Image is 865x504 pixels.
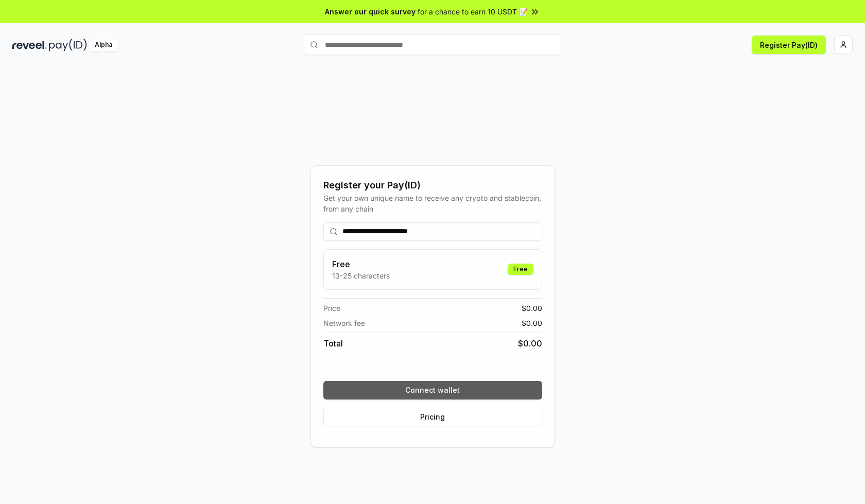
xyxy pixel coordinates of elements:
span: Answer our quick survey [325,6,416,17]
span: Total [323,337,343,350]
span: $ 0.00 [522,303,542,314]
span: $ 0.00 [522,318,542,328]
span: Price [323,303,340,314]
img: reveel_dark [12,39,47,51]
button: Connect wallet [323,381,542,399]
div: Free [508,264,533,275]
h3: Free [332,258,390,270]
span: Network fee [323,318,365,328]
div: Get your own unique name to receive any crypto and stablecoin, from any chain [323,193,542,214]
button: Pricing [323,408,542,426]
div: Alpha [89,39,118,51]
span: for a chance to earn 10 USDT 📝 [418,6,528,17]
img: pay_id [49,39,87,51]
p: 13-25 characters [332,270,390,281]
span: $ 0.00 [518,337,542,350]
div: Register your Pay(ID) [323,178,542,193]
button: Register Pay(ID) [752,36,826,54]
